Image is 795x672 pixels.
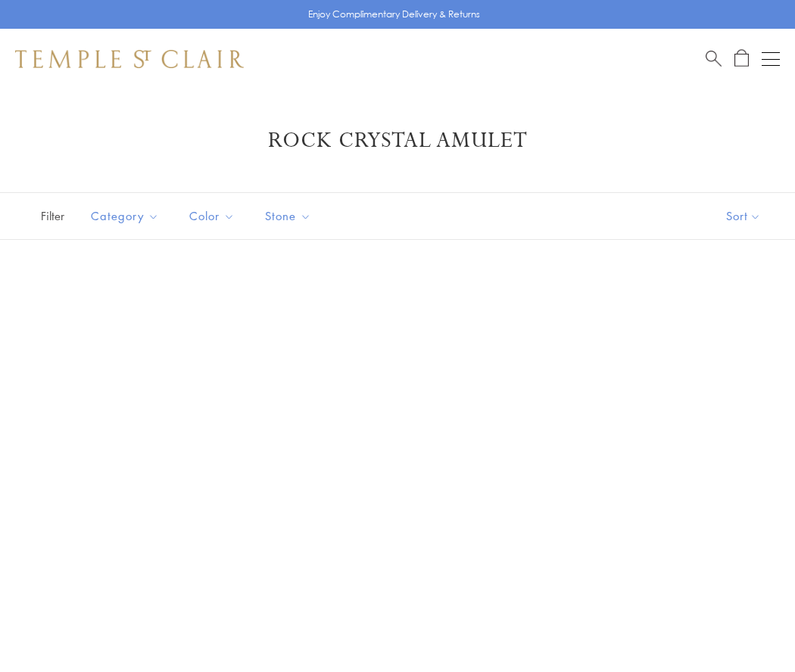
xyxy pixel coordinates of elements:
[308,7,480,22] p: Enjoy Complimentary Delivery & Returns
[706,49,722,68] a: Search
[257,207,323,226] span: Stone
[83,207,170,226] span: Category
[182,207,246,226] span: Color
[762,50,780,68] button: Open navigation
[692,193,795,239] button: Show sort by
[15,50,244,68] img: Temple St. Clair
[178,199,246,233] button: Color
[734,49,749,68] a: Open Shopping Bag
[79,199,170,233] button: Category
[254,199,323,233] button: Stone
[38,127,757,154] h1: Rock Crystal Amulet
